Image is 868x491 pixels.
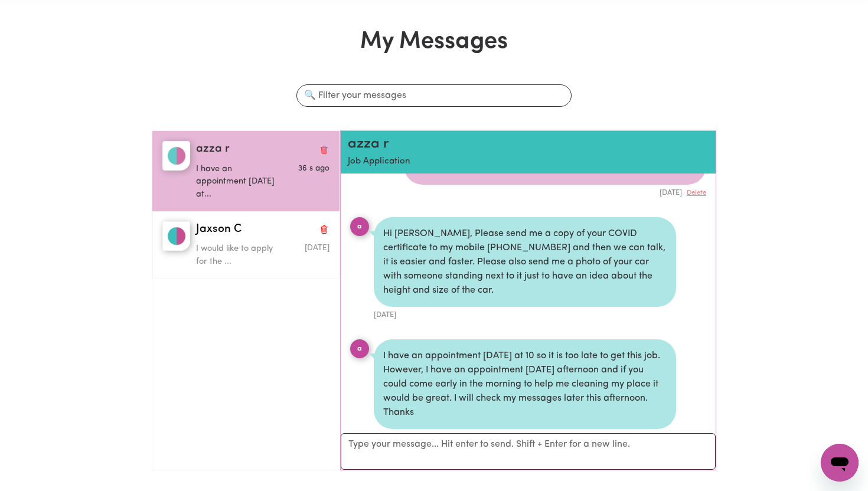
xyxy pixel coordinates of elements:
[152,131,340,211] button: azza razza rDelete conversationI have an appointment [DATE] at...Message sent on August 4, 2025
[152,211,340,279] button: Jaxson CJaxson CDelete conversationI would like to apply for the ...Message sent on August 1, 2025
[348,155,648,169] p: Job Application
[298,165,329,172] span: Message sent on August 4, 2025
[374,429,676,443] div: [DATE]
[162,221,190,251] img: Jaxson C
[319,142,329,157] button: Delete conversation
[350,217,369,236] div: a
[196,141,230,158] span: azza r
[152,28,716,56] h1: My Messages
[196,221,242,238] span: Jaxson C
[305,244,329,252] span: Message sent on August 1, 2025
[296,84,572,107] input: 🔍 Filter your messages
[196,243,285,268] p: I would like to apply for the ...
[350,339,369,358] div: a
[196,163,285,201] p: I have an appointment [DATE] at...
[374,307,676,320] div: [DATE]
[162,141,190,171] img: azza r
[374,339,676,429] div: I have an appointment [DATE] at 10 so it is too late to get this job. However, I have an appointm...
[348,136,648,153] h2: azza r
[374,217,676,307] div: Hi [PERSON_NAME], Please send me a copy of your COVID certificate to my mobile [PHONE_NUMBER] and...
[821,444,859,482] iframe: Button to launch messaging window
[687,188,706,198] button: Delete
[404,185,706,198] div: [DATE]
[319,222,329,237] button: Delete conversation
